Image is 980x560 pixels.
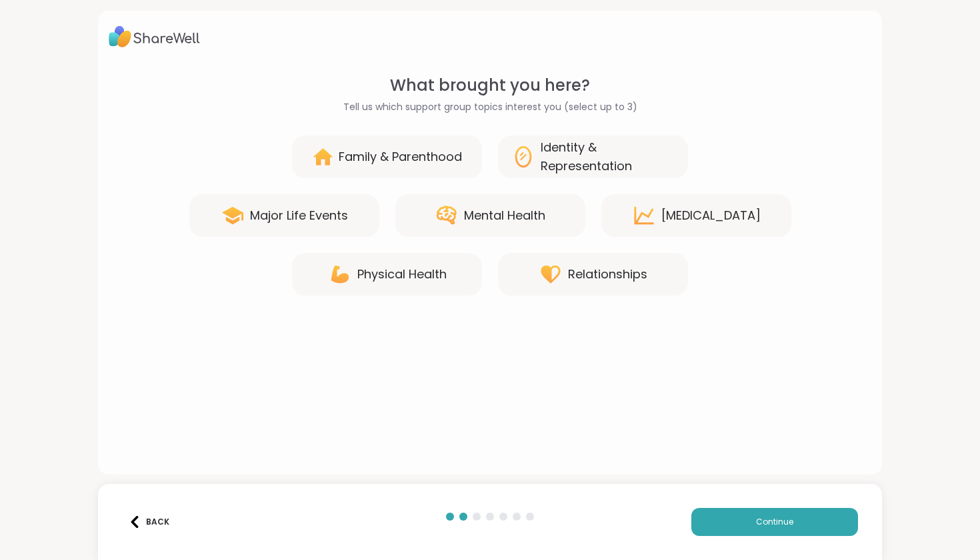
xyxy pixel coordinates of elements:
button: Continue [691,508,858,536]
div: Relationships [568,265,647,284]
div: Back [129,516,169,528]
div: Major Life Events [250,206,348,225]
span: What brought you here? [390,73,590,97]
div: Identity & Representation [541,138,675,176]
div: Physical Health [357,265,447,284]
div: Mental Health [464,206,545,225]
button: Back [122,508,175,536]
span: Continue [756,516,793,528]
div: [MEDICAL_DATA] [661,206,761,225]
div: Family & Parenthood [339,148,462,166]
span: Tell us which support group topics interest you (select up to 3) [343,100,637,114]
img: ShareWell Logo [109,21,200,52]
